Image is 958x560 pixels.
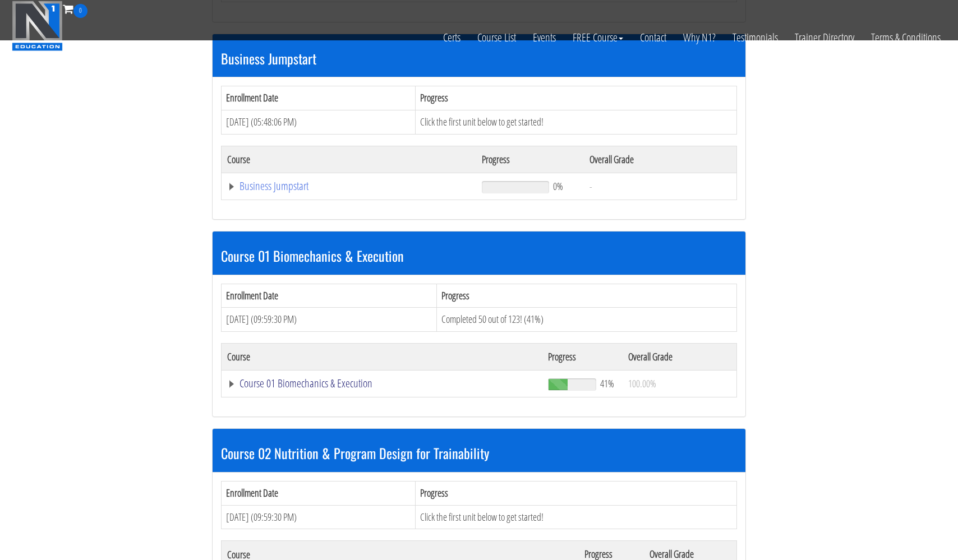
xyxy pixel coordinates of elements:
h3: Course 02 Nutrition & Program Design for Trainability [221,446,737,460]
a: Certs [435,18,469,57]
img: n1-education [12,1,63,51]
th: Enrollment Date [222,481,416,505]
h3: Course 01 Biomechanics & Execution [221,248,737,263]
a: FREE Course [564,18,632,57]
th: Progress [542,343,623,370]
a: Business Jumpstart [227,181,471,192]
a: Course List [469,18,524,57]
a: Trainer Directory [786,18,863,57]
a: 0 [63,1,87,16]
td: [DATE] (09:59:30 PM) [222,505,416,529]
span: 0 [73,4,87,18]
h3: Business Jumpstart [221,51,737,66]
th: Progress [415,86,736,110]
th: Enrollment Date [222,284,437,308]
a: Events [524,18,564,57]
th: Course [222,343,542,370]
a: Contact [632,18,675,57]
span: 41% [600,377,614,390]
td: Click the first unit below to get started! [415,505,736,529]
th: Progress [437,284,737,308]
th: Progress [476,146,584,173]
th: Enrollment Date [222,86,416,110]
td: - [584,173,737,200]
th: Course [222,146,476,173]
th: Progress [415,481,736,505]
td: 100.00% [623,370,737,397]
a: Why N1? [675,18,724,57]
td: [DATE] (05:48:06 PM) [222,110,416,134]
th: Overall Grade [584,146,737,173]
span: 0% [553,180,563,192]
a: Testimonials [724,18,786,57]
td: [DATE] (09:59:30 PM) [222,308,437,332]
a: Course 01 Biomechanics & Execution [227,378,537,389]
td: Completed 50 out of 123! (41%) [437,308,737,332]
td: Click the first unit below to get started! [415,110,736,134]
a: Terms & Conditions [863,18,949,57]
th: Overall Grade [623,343,737,370]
